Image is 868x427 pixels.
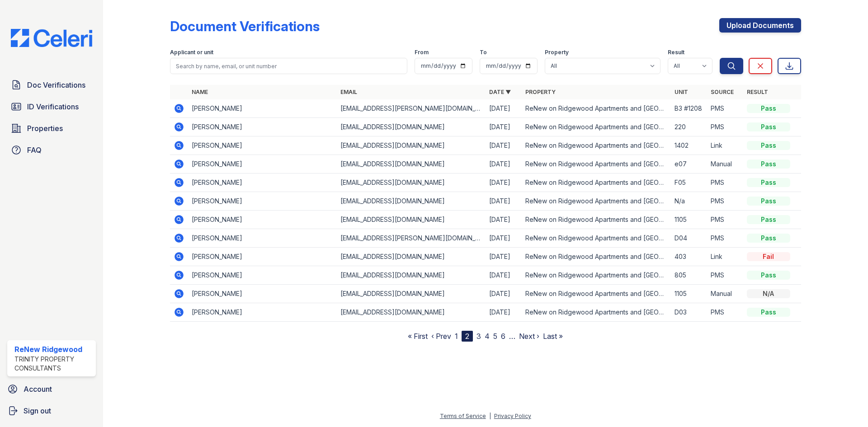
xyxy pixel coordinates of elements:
[522,99,670,118] td: ReNew on Ridgewood Apartments and [GEOGRAPHIC_DATA]
[522,155,670,174] td: ReNew on Ridgewood Apartments and [GEOGRAPHIC_DATA]
[747,289,790,298] div: N/A
[707,174,743,192] td: PMS
[486,192,522,211] td: [DATE]
[494,413,531,419] a: Privacy Policy
[522,192,670,211] td: ReNew on Ridgewood Apartments and [GEOGRAPHIC_DATA]
[480,49,487,56] label: To
[522,248,670,266] td: ReNew on Ridgewood Apartments and [GEOGRAPHIC_DATA]
[337,136,486,155] td: [EMAIL_ADDRESS][DOMAIN_NAME]
[486,266,522,285] td: [DATE]
[486,248,522,266] td: [DATE]
[27,80,85,90] span: Doc Verifications
[747,89,768,95] a: Result
[671,285,707,303] td: 1105
[486,118,522,136] td: [DATE]
[485,332,490,341] a: 4
[522,118,670,136] td: ReNew on Ridgewood Apartments and [GEOGRAPHIC_DATA]
[522,174,670,192] td: ReNew on Ridgewood Apartments and [GEOGRAPHIC_DATA]
[522,211,670,229] td: ReNew on Ridgewood Apartments and [GEOGRAPHIC_DATA]
[188,155,337,174] td: [PERSON_NAME]
[519,332,539,341] a: Next ›
[707,118,743,136] td: PMS
[486,303,522,322] td: [DATE]
[543,332,563,341] a: Last »
[340,89,357,95] a: Email
[522,285,670,303] td: ReNew on Ridgewood Apartments and [GEOGRAPHIC_DATA]
[675,89,688,95] a: Unit
[707,285,743,303] td: Manual
[747,141,790,150] div: Pass
[522,303,670,322] td: ReNew on Ridgewood Apartments and [GEOGRAPHIC_DATA]
[707,99,743,118] td: PMS
[188,266,337,285] td: [PERSON_NAME]
[747,271,790,280] div: Pass
[337,285,486,303] td: [EMAIL_ADDRESS][DOMAIN_NAME]
[188,229,337,248] td: [PERSON_NAME]
[337,266,486,285] td: [EMAIL_ADDRESS][DOMAIN_NAME]
[4,380,99,398] a: Account
[747,178,790,187] div: Pass
[747,234,790,243] div: Pass
[719,18,801,33] a: Upload Documents
[7,76,96,94] a: Doc Verifications
[188,211,337,229] td: [PERSON_NAME]
[337,229,486,248] td: [EMAIL_ADDRESS][PERSON_NAME][DOMAIN_NAME]
[188,285,337,303] td: [PERSON_NAME]
[188,192,337,211] td: [PERSON_NAME]
[337,118,486,136] td: [EMAIL_ADDRESS][DOMAIN_NAME]
[671,174,707,192] td: F05
[707,266,743,285] td: PMS
[747,308,790,317] div: Pass
[707,192,743,211] td: PMS
[671,192,707,211] td: N/a
[509,331,515,342] span: …
[170,49,213,56] label: Applicant or unit
[486,136,522,155] td: [DATE]
[14,344,92,355] div: ReNew Ridgewood
[4,402,99,420] button: Sign out
[408,332,428,341] a: « First
[707,229,743,248] td: PMS
[337,99,486,118] td: [EMAIL_ADDRESS][PERSON_NAME][DOMAIN_NAME]
[493,332,497,341] a: 5
[415,49,429,56] label: From
[337,174,486,192] td: [EMAIL_ADDRESS][DOMAIN_NAME]
[671,248,707,266] td: 403
[486,229,522,248] td: [DATE]
[337,248,486,266] td: [EMAIL_ADDRESS][DOMAIN_NAME]
[337,211,486,229] td: [EMAIL_ADDRESS][DOMAIN_NAME]
[27,101,79,112] span: ID Verifications
[747,160,790,169] div: Pass
[522,136,670,155] td: ReNew on Ridgewood Apartments and [GEOGRAPHIC_DATA]
[24,405,51,416] span: Sign out
[4,29,99,47] img: CE_Logo_Blue-a8612792a0a2168367f1c8372b55b34899dd931a85d93a1a3d3e32e68fde9ad4.png
[188,248,337,266] td: [PERSON_NAME]
[192,89,208,95] a: Name
[747,197,790,206] div: Pass
[14,355,92,373] div: Trinity Property Consultants
[711,89,734,95] a: Source
[501,332,505,341] a: 6
[707,136,743,155] td: Link
[668,49,684,56] label: Result
[431,332,451,341] a: ‹ Prev
[7,141,96,159] a: FAQ
[707,211,743,229] td: PMS
[486,99,522,118] td: [DATE]
[747,215,790,224] div: Pass
[671,303,707,322] td: D03
[7,98,96,116] a: ID Verifications
[486,174,522,192] td: [DATE]
[188,99,337,118] td: [PERSON_NAME]
[747,122,790,131] div: Pass
[170,18,320,34] div: Document Verifications
[707,155,743,174] td: Manual
[525,89,556,95] a: Property
[27,145,42,155] span: FAQ
[455,332,458,341] a: 1
[671,118,707,136] td: 220
[747,104,790,113] div: Pass
[671,99,707,118] td: B3 #1208
[462,331,473,342] div: 2
[671,229,707,248] td: D04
